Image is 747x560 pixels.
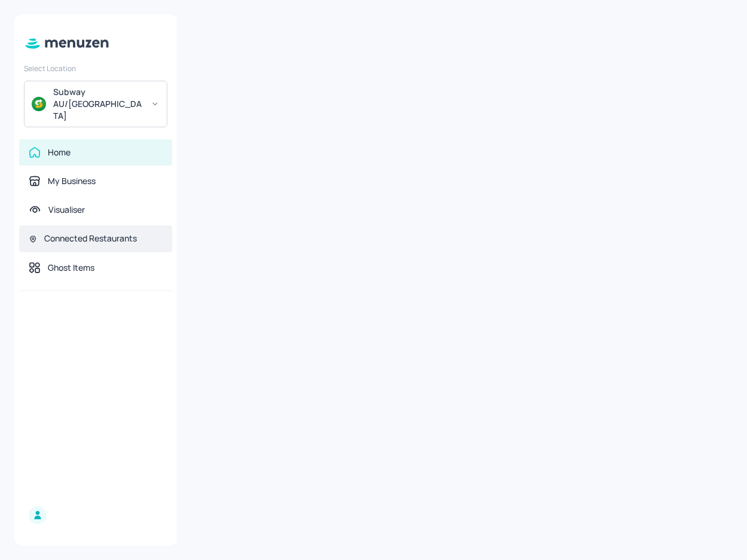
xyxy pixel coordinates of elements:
div: Ghost Items [48,262,94,274]
div: Visualiser [48,204,85,216]
div: Select Location [24,63,167,74]
div: Connected Restaurants [44,232,137,244]
div: My Business [48,175,96,187]
img: avatar [32,97,46,111]
div: Home [48,146,71,158]
div: Subway AU/[GEOGRAPHIC_DATA] [53,86,143,122]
